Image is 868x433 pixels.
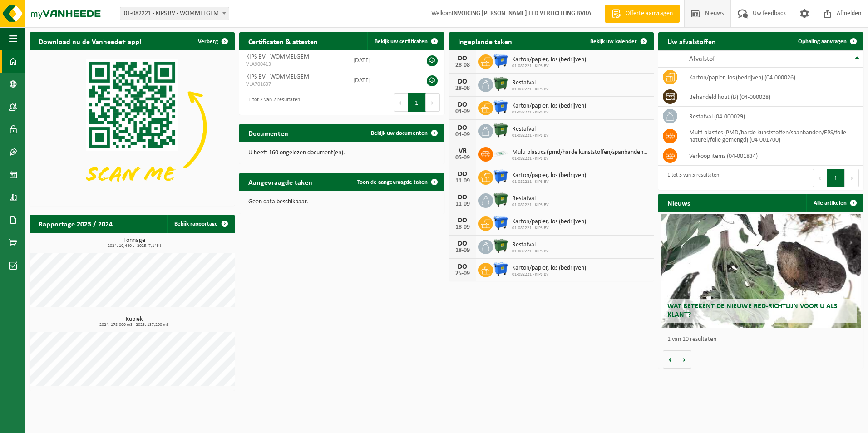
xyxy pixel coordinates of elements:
[512,126,549,133] span: Restafval
[512,64,586,69] span: 01-082221 - KIPS BV
[364,124,444,142] a: Bekijk uw documenten
[493,215,508,231] img: WB-1100-HPE-BE-01
[449,32,521,50] h2: Ingeplande taken
[845,169,859,187] button: Next
[493,99,508,115] img: WB-1100-HPE-BE-01
[493,261,508,277] img: WB-1100-HPE-BE-01
[827,169,845,187] button: 1
[493,192,508,207] img: WB-1100-HPE-GN-01
[408,93,426,112] button: 1
[198,39,218,44] span: Verberg
[493,146,508,161] img: LP-SK-00500-LPE-16
[512,179,586,185] span: 01-082221 - KIPS BV
[493,169,508,184] img: WB-1100-HPE-BE-01
[244,93,300,113] div: 1 tot 2 van 2 resultaten
[346,70,407,90] td: [DATE]
[512,172,586,179] span: Karton/papier, los (bedrijven)
[493,123,508,138] img: WB-1100-HPE-GN-01
[350,173,444,191] a: Toon de aangevraagde taken
[239,124,297,142] h2: Documenten
[454,271,472,277] div: 25-09
[452,10,591,17] strong: INVOICING [PERSON_NAME] LED VERLICHTING BVBA
[493,53,508,69] img: WB-1100-HPE-BE-01
[454,240,472,247] div: DO
[454,148,472,155] div: VR
[454,124,472,132] div: DO
[454,178,472,184] div: 11-09
[246,54,309,60] span: KIPS BV - WOMMELGEM
[512,103,586,110] span: Karton/papier, los (bedrijven)
[661,214,862,328] a: Wat betekent de nieuwe RED-richtlijn voor u als klant?
[367,32,444,50] a: Bekijk uw certificaten
[682,146,863,166] td: verkoop items (04-001834)
[806,194,863,212] a: Alle artikelen
[663,350,677,369] button: Vorige
[658,32,725,50] h2: Uw afvalstoffen
[375,39,428,44] span: Bekijk uw certificaten
[512,79,549,87] span: Restafval
[623,9,675,18] span: Offerte aanvragen
[454,101,472,108] div: DO
[682,68,863,87] td: karton/papier, los (bedrijven) (04-000026)
[689,55,715,63] span: Afvalstof
[512,156,650,162] span: 01-082221 - KIPS BV
[512,241,549,249] span: Restafval
[677,350,691,369] button: Volgende
[120,7,229,20] span: 01-082221 - KIPS BV - WOMMELGEM
[512,265,586,272] span: Karton/papier, los (bedrijven)
[493,238,508,254] img: WB-1100-HPE-GN-01
[667,303,838,319] span: Wat betekent de nieuwe RED-richtlijn voor u als klant?
[667,336,859,343] p: 1 van 10 resultaten
[663,168,719,188] div: 1 tot 5 van 5 resultaten
[246,81,339,88] span: VLA701637
[30,215,122,232] h2: Rapportage 2025 / 2024
[357,179,428,185] span: Toon de aangevraagde taken
[512,226,586,231] span: 01-082221 - KIPS BV
[658,194,699,212] h2: Nieuws
[454,132,472,138] div: 04-09
[512,249,549,254] span: 01-082221 - KIPS BV
[512,110,586,115] span: 01-082221 - KIPS BV
[791,32,863,50] a: Ophaling aanvragen
[34,323,235,327] span: 2024: 178,000 m3 - 2025: 137,200 m3
[583,32,653,50] a: Bekijk uw kalender
[454,62,472,69] div: 28-08
[493,76,508,92] img: WB-1100-HPE-GN-01
[30,32,151,50] h2: Download nu de Vanheede+ app!
[34,244,235,248] span: 2024: 10,440 t - 2025: 7,145 t
[512,272,586,277] span: 01-082221 - KIPS BV
[248,199,435,205] p: Geen data beschikbaar.
[454,171,472,178] div: DO
[426,93,440,112] button: Next
[682,87,863,107] td: behandeld hout (B) (04-000028)
[248,150,435,156] p: U heeft 160 ongelezen document(en).
[454,201,472,207] div: 11-09
[246,74,309,80] span: KIPS BV - WOMMELGEM
[191,32,234,50] button: Verberg
[454,85,472,92] div: 28-08
[371,130,428,136] span: Bekijk uw documenten
[454,155,472,161] div: 05-09
[798,39,847,44] span: Ophaling aanvragen
[512,218,586,226] span: Karton/papier, los (bedrijven)
[30,50,235,204] img: Download de VHEPlus App
[512,195,549,202] span: Restafval
[454,194,472,201] div: DO
[682,126,863,146] td: multi plastics (PMD/harde kunststoffen/spanbanden/EPS/folie naturel/folie gemengd) (04-001700)
[394,93,408,112] button: Previous
[454,55,472,62] div: DO
[512,149,650,156] span: Multi plastics (pmd/harde kunststoffen/spanbanden/eps/folie naturel/folie gemeng...
[120,7,229,20] span: 01-082221 - KIPS BV - WOMMELGEM
[512,87,549,92] span: 01-082221 - KIPS BV
[512,56,586,64] span: Karton/papier, los (bedrijven)
[454,263,472,271] div: DO
[512,202,549,208] span: 01-082221 - KIPS BV
[512,133,549,138] span: 01-082221 - KIPS BV
[454,217,472,224] div: DO
[239,173,321,191] h2: Aangevraagde taken
[605,5,680,23] a: Offerte aanvragen
[454,78,472,85] div: DO
[346,50,407,70] td: [DATE]
[239,32,327,50] h2: Certificaten & attesten
[813,169,827,187] button: Previous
